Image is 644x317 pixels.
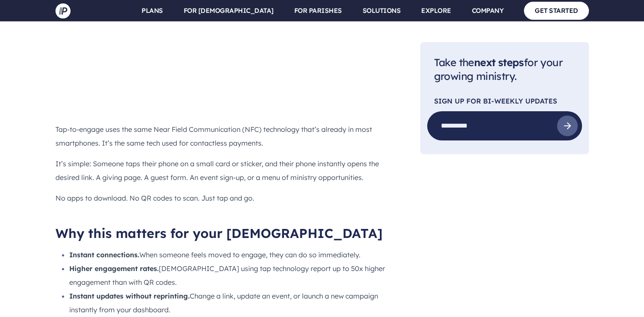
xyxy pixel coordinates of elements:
p: Tap-to-engage uses the same Near Field Communication (NFC) technology that’s already in most smar... [55,122,393,150]
li: Change a link, update an event, or launch a new campaign instantly from your dashboard. [69,289,393,317]
p: No apps to download. No QR codes to scan. Just tap and go. [55,191,393,205]
li: [DEMOGRAPHIC_DATA] using tap technology report up to 50x higher engagement than with QR codes. [69,262,393,289]
a: GET STARTED [524,2,589,19]
h2: Why this matters for your [DEMOGRAPHIC_DATA] [55,226,393,241]
span: next steps [474,56,524,69]
p: SIGN UP FOR Bi-Weekly Updates [434,98,575,105]
strong: Higher engagement rates. [69,264,159,273]
strong: Instant updates without reprinting. [69,292,190,300]
span: Take the for your growing ministry. [434,56,563,83]
li: When someone feels moved to engage, they can do so immediately. [69,248,393,262]
p: It’s simple: Someone taps their phone on a small card or sticker, and their phone instantly opens... [55,157,393,184]
strong: Instant connections. [69,250,139,259]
